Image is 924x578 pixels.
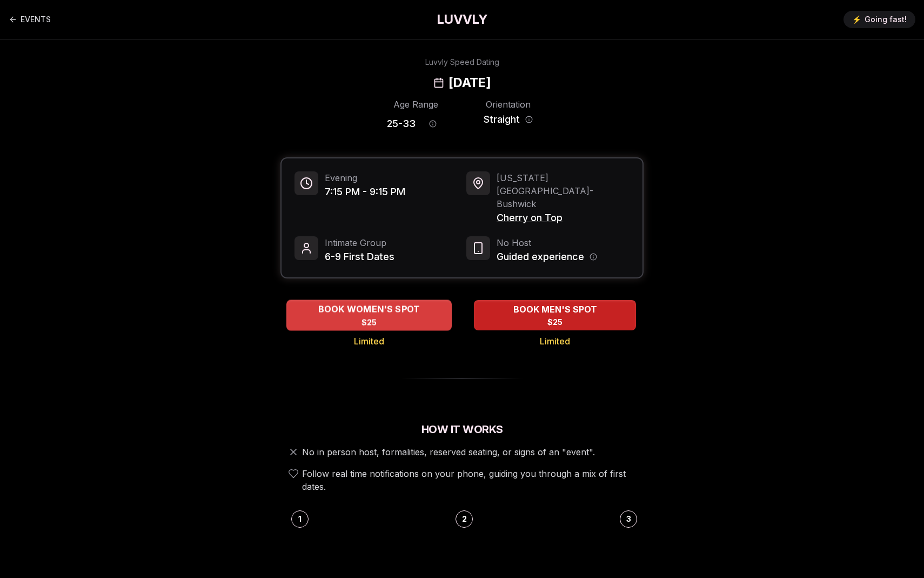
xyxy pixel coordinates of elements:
h2: [DATE] [448,74,491,91]
span: Cherry on Top [497,210,630,225]
span: Limited [540,335,570,348]
button: Age range information [421,112,445,136]
div: Luvvly Speed Dating [425,57,499,68]
button: BOOK WOMEN'S SPOT - Limited [286,300,452,330]
h2: How It Works [280,422,644,437]
span: Limited [354,335,384,348]
span: Follow real time notifications on your phone, guiding you through a mix of first dates. [302,467,639,493]
span: Guided experience [497,249,584,264]
span: No Host [497,236,597,249]
span: No in person host, formalities, reserved seating, or signs of an "event". [302,446,595,459]
button: Orientation information [525,116,533,123]
span: Evening [325,171,405,184]
div: Orientation [479,98,537,111]
div: Age Range [387,98,445,111]
span: BOOK WOMEN'S SPOT [316,303,423,316]
span: [US_STATE][GEOGRAPHIC_DATA] - Bushwick [497,171,630,210]
span: Straight [484,112,520,127]
span: 25 - 33 [387,116,416,131]
span: 7:15 PM - 9:15 PM [325,184,405,200]
span: $25 [361,317,377,328]
span: Intimate Group [325,236,394,249]
a: LUVVLY [437,11,487,28]
span: ⚡️ [852,14,861,25]
span: $25 [547,317,563,328]
button: Host information [590,253,597,261]
span: BOOK MEN'S SPOT [511,303,599,316]
div: 2 [456,510,473,528]
button: BOOK MEN'S SPOT - Limited [474,300,636,330]
div: 1 [291,510,309,528]
span: Going fast! [865,14,907,25]
div: 3 [620,510,637,528]
span: 6-9 First Dates [325,249,394,264]
a: Back to events [9,9,51,30]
